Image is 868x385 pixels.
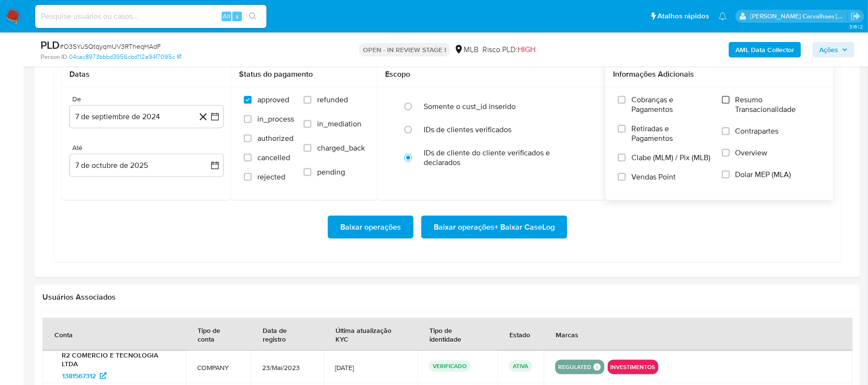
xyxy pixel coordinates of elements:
[750,12,848,21] p: sara.carvalhaes@mercadopago.com.br
[735,42,794,57] b: AML Data Collector
[518,44,535,55] span: HIGH
[236,12,239,21] span: s
[40,53,67,61] b: Person ID
[243,10,263,23] button: search-icon
[223,12,230,21] span: Alt
[60,41,161,51] span: # O3SYuSQtqyqmUV3RTheqHAdF
[729,42,801,57] button: AML Data Collector
[851,11,861,21] a: Sair
[719,12,727,20] a: Notificações
[482,44,535,55] span: Risco PLD:
[359,43,450,56] p: OPEN - IN REVIEW STAGE I
[454,44,479,55] div: MLB
[69,53,181,61] a: 04cac8973bbbd3956cbd112a94f7095c
[40,37,60,53] b: PLD
[35,10,267,23] input: Pesquise usuários ou casos...
[42,292,853,302] h2: Usuários Associados
[813,42,855,57] button: Ações
[819,42,838,57] span: Ações
[849,23,863,30] span: 3.161.2
[657,11,709,21] span: Atalhos rápidos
